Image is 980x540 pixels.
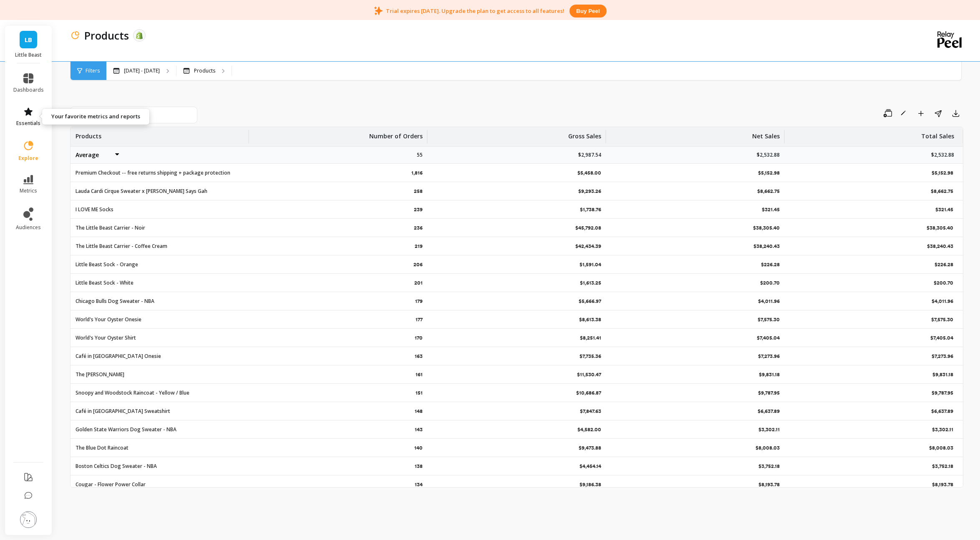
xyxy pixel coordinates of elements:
[580,335,601,341] p: $8,251.41
[411,170,423,176] p: 1,816
[414,280,423,286] p: 201
[935,206,955,213] p: $321.45
[932,390,955,396] p: $9,787.95
[194,67,215,74] p: Products
[932,371,955,378] p: $9,831.18
[415,335,423,341] p: 170
[580,206,601,213] p: $1,738.76
[757,152,780,158] p: $2,532.88
[759,371,780,378] p: $9,831.18
[575,243,601,250] p: $42,434.39
[577,170,601,176] p: $5,458.00
[76,261,138,268] p: Little Beast Sock - Orange
[76,127,101,140] p: Products
[927,225,955,231] p: $38,305.40
[413,261,423,268] p: 206
[932,353,955,360] p: $7,273.96
[758,408,780,415] p: $6,637.89
[76,298,154,305] p: Chicago Bulls Dog Sweater - NBA
[575,225,601,231] p: $45,792.08
[758,390,780,396] p: $9,787.95
[414,206,423,213] p: 239
[136,32,143,39] img: api.shopify.svg
[76,225,145,231] p: The Little Beast Carrier - Noir
[76,206,113,213] p: I LOVE ME Socks
[568,127,601,140] p: Gross Sales
[415,481,423,488] p: 134
[416,371,423,378] p: 161
[369,127,423,140] p: Number of Orders
[921,127,954,140] p: Total Sales
[753,225,780,231] p: $38,305.40
[931,188,955,195] p: $8,662.75
[577,426,601,433] p: $4,582.00
[932,463,955,470] p: $3,752.18
[932,170,955,176] p: $5,152.98
[931,316,955,323] p: $7,575.30
[86,67,100,74] span: Filters
[76,445,128,451] p: The Blue Dot Raincoat
[576,390,601,396] p: $10,686.87
[415,243,423,250] p: 219
[16,224,41,231] span: audiences
[415,298,423,305] p: 179
[76,170,230,176] p: Premium Checkout -- free returns shipping + package protection
[758,463,780,470] p: $3,752.18
[76,426,176,433] p: Golden State Warriors Dog Sweater - NBA
[416,390,423,396] p: 151
[415,353,423,360] p: 163
[84,28,129,42] p: Products
[579,316,601,323] p: $8,613.38
[932,426,955,433] p: $3,302.11
[579,261,601,268] p: $1,591.04
[16,120,40,127] span: essentials
[758,426,780,433] p: $3,302.11
[416,316,423,323] p: 177
[20,511,37,528] img: profile picture
[76,463,157,470] p: Boston Celtics Dog Sweater - NBA
[758,481,780,488] p: $8,193.78
[579,298,601,305] p: $5,666.97
[20,187,37,194] span: metrics
[76,408,170,415] p: Café in Paris Sweatshirt
[760,280,780,286] p: $200.70
[76,188,207,195] p: Lauda Cardi Cirque Sweater x Lisa Says Gah
[415,463,423,470] p: 138
[76,353,161,360] p: Café in Paris Onesie
[757,335,780,341] p: $7,405.04
[932,298,955,305] p: $4,011.96
[577,371,601,378] p: $11,530.47
[757,188,780,195] p: $8,662.75
[758,316,780,323] p: $7,575.30
[414,225,423,231] p: 236
[579,353,601,360] p: $7,735.36
[76,371,124,378] p: The Betty Raincoat
[13,52,44,58] p: Little Beast
[417,152,423,158] p: 55
[753,243,780,250] p: $38,240.43
[76,481,146,488] p: Cougar - Flower Power Collar
[756,445,780,451] p: $8,008.03
[579,463,601,470] p: $4,454.14
[935,261,955,268] p: $226.28
[934,280,955,286] p: $200.70
[578,188,601,195] p: $9,293.26
[386,7,564,15] p: Trial expires [DATE]. Upgrade the plan to get access to all features!
[414,188,423,195] p: 258
[70,107,197,123] input: Search
[569,5,606,17] button: Buy peel
[752,127,780,140] p: Net Sales
[758,170,780,176] p: $5,152.98
[415,426,423,433] p: 143
[76,335,136,341] p: World's Your Oyster Shirt
[758,298,780,305] p: $4,011.96
[758,353,780,360] p: $7,273.96
[579,445,601,451] p: $9,473.88
[930,335,955,341] p: $7,405.04
[927,243,955,250] p: $38,240.43
[931,152,954,158] p: $2,532.88
[580,408,601,415] p: $7,847.63
[761,261,780,268] p: $226.28
[76,280,134,286] p: Little Beast Sock - White
[415,408,423,415] p: 148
